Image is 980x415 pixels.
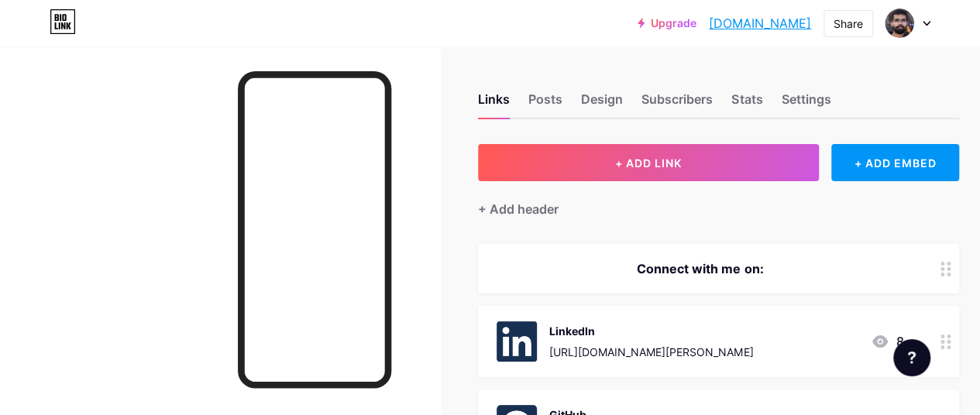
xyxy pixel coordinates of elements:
button: + ADD LINK [478,144,819,181]
div: Links [478,90,510,118]
span: + ADD LINK [615,156,682,170]
img: nayaksatya [885,9,914,38]
div: Design [581,90,623,118]
div: Subscribers [641,90,713,118]
div: 8 [871,332,903,351]
div: LinkedIn [549,323,753,339]
div: Share [834,15,863,32]
div: + ADD EMBED [831,144,959,181]
a: [DOMAIN_NAME] [709,14,811,33]
div: Stats [731,90,762,118]
div: [URL][DOMAIN_NAME][PERSON_NAME] [549,344,753,360]
div: Connect with me on: [497,259,903,278]
a: Upgrade [638,17,696,29]
div: Posts [528,90,562,118]
img: LinkedIn [497,321,537,362]
div: Settings [781,90,830,118]
div: + Add header [478,200,559,218]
